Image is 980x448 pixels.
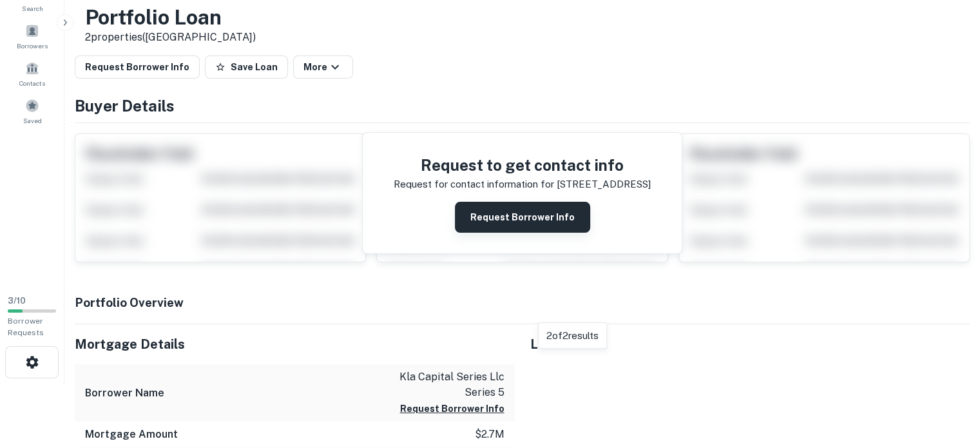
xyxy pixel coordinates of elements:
span: Saved [23,115,42,126]
h4: Buyer Details [75,94,970,117]
h5: Locations [530,335,970,354]
p: 2 properties ([GEOGRAPHIC_DATA]) [85,30,256,45]
button: Request Borrower Info [400,401,504,416]
span: Borrowers [17,41,48,51]
button: More [293,55,353,79]
p: kla capital series llc series 5 [389,369,504,400]
a: Contacts [4,56,61,91]
iframe: Chat Widget [916,345,980,407]
a: Saved [4,93,61,128]
h3: Portfolio Loan [85,5,256,30]
span: Search [22,3,43,14]
span: 3 / 10 [8,296,26,306]
h4: Request to get contact info [394,153,651,177]
button: Save Loan [205,55,288,79]
a: Borrowers [4,19,61,54]
button: Request Borrower Info [455,202,590,233]
button: Request Borrower Info [75,55,200,79]
p: $2.7m [475,427,504,442]
h5: Mortgage Details [75,335,515,354]
p: [STREET_ADDRESS] [557,177,651,192]
p: 2 of 2 results [546,328,599,344]
h6: Borrower Name [85,385,164,401]
span: Borrower Requests [8,317,44,337]
p: Request for contact information for [394,177,554,192]
span: Contacts [19,78,45,88]
h6: Mortgage Amount [85,427,178,442]
h3: Portfolio Overview [75,293,970,311]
